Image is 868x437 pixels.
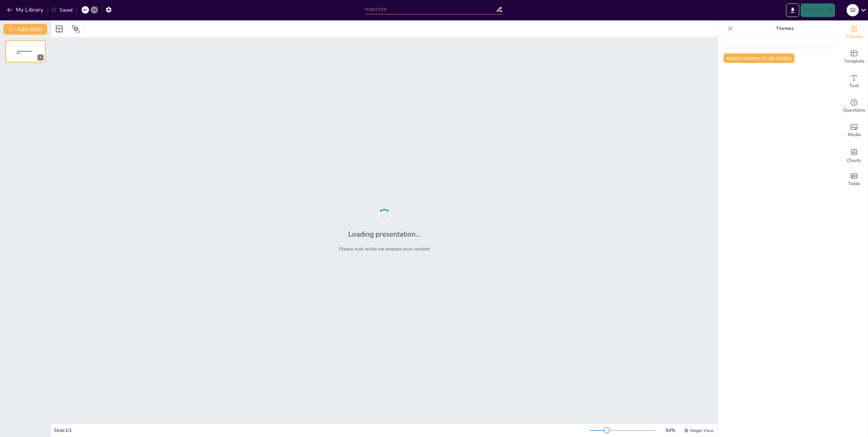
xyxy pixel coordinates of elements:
div: Layout [54,23,65,34]
span: Theme [846,33,862,41]
div: Change the overall theme [840,20,868,45]
span: Charts [847,157,861,164]
button: G I [847,3,859,17]
button: Apply theme to all slides [723,53,795,63]
span: Single View [690,428,714,433]
button: Add slide [3,24,47,35]
span: Text [849,82,859,90]
button: Export to PowerPoint [786,3,799,17]
div: Get real-time input from your audience [840,94,868,118]
div: Add charts and graphs [840,143,868,167]
div: Add images, graphics, shapes or video [840,118,868,143]
div: G I [847,4,859,16]
span: Sendsteps presentation editor [17,50,32,54]
span: Table [848,180,860,188]
div: 1 [37,54,44,61]
div: Add a table [840,167,868,192]
span: Position [72,25,80,33]
button: My Library [5,4,46,15]
h2: Loading presentation... [348,229,421,239]
div: Saved [51,7,72,13]
div: Slide 1 / 1 [54,427,590,434]
div: 1 [5,40,46,63]
p: Themes [736,20,834,37]
input: Insert title [365,4,496,14]
span: Questions [843,107,865,114]
div: Add ready made slides [840,45,868,69]
button: Present [801,3,835,17]
span: Media [848,131,861,139]
p: Please wait while we prepare your content [339,246,430,252]
div: Add text boxes [840,69,868,94]
span: Template [844,58,865,65]
div: 84 % [662,427,679,434]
